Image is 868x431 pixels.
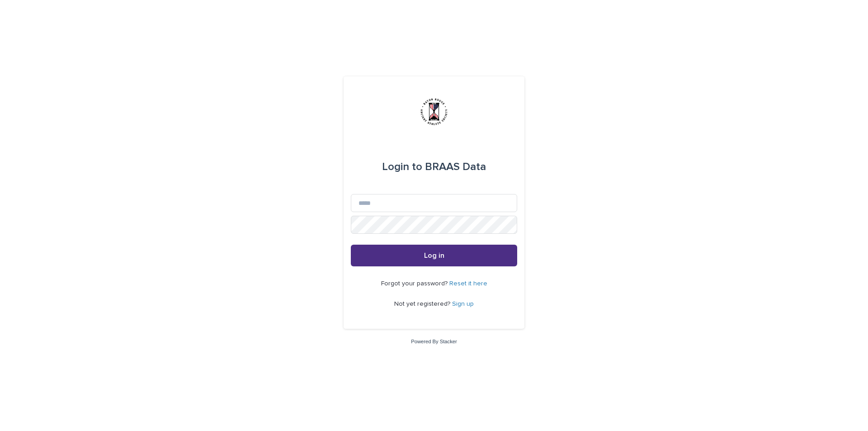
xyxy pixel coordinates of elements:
a: Sign up [452,301,474,307]
span: Not yet registered? [394,301,452,307]
img: BsxibNoaTPe9uU9VL587 [420,98,448,125]
div: BRAAS Data [382,154,486,180]
span: Log in [424,252,444,259]
button: Log in [351,245,517,266]
span: Forgot your password? [381,280,449,287]
span: Login to [382,161,422,172]
a: Powered By Stacker [411,339,457,344]
a: Reset it here [449,280,487,287]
